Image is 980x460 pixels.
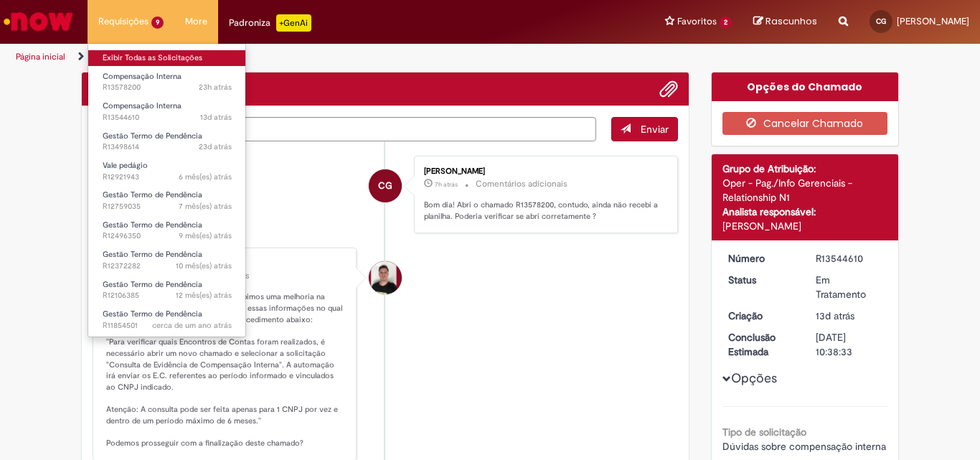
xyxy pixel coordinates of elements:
span: R12921943 [103,172,232,183]
span: Favoritos [677,14,717,29]
div: Analista responsável: [722,205,888,219]
a: Aberto R12759035 : Gestão Termo de Pendência [88,187,246,214]
div: [PERSON_NAME] [722,219,888,233]
time: 09/04/2025 17:24:49 [179,172,232,182]
span: R13498614 [103,141,232,153]
div: [PERSON_NAME] [424,167,663,176]
div: R13544610 [816,251,882,266]
time: 30/09/2025 08:47:19 [435,180,458,189]
time: 17/09/2025 16:09:47 [200,112,232,123]
span: R12106385 [103,290,232,301]
span: R12496350 [103,230,232,242]
span: Requisições [98,14,149,29]
ul: Requisições [88,43,246,337]
b: Tipo de solicitação [722,426,806,438]
span: R11854501 [103,320,232,332]
span: Compensação Interna [103,71,182,82]
span: Gestão Termo de Pendência [103,189,202,200]
div: Caroline Granghelli [369,169,402,202]
dt: Criação [717,309,806,323]
span: [PERSON_NAME] [897,15,969,27]
a: Aberto R13578200 : Compensação Interna [88,69,246,95]
span: Vale pedágio [103,160,148,171]
span: 9 [151,17,164,29]
span: Gestão Termo de Pendência [103,279,202,290]
time: 08/09/2025 15:52:21 [199,141,232,152]
span: 23d atrás [199,141,232,152]
div: Matheus Henrique Drudi [369,261,402,294]
span: R13578200 [103,82,232,93]
div: Grupo de Atribuição: [722,161,888,176]
button: Enviar [611,117,678,141]
span: 7h atrás [435,180,458,189]
span: Gestão Termo de Pendência [103,220,202,230]
span: 13d atrás [200,112,232,123]
button: Cancelar Chamado [722,112,888,135]
ul: Trilhas de página [11,44,643,70]
p: +GenAi [276,14,311,32]
a: Página inicial [16,51,65,62]
span: Gestão Termo de Pendência [103,249,202,260]
a: Exibir Todas as Solicitações [88,50,246,66]
span: R12759035 [103,201,232,212]
small: Comentários adicionais [476,178,567,190]
span: Rascunhos [765,14,817,28]
dt: Número [717,251,806,266]
img: ServiceNow [1,7,75,36]
span: cerca de um ano atrás [152,320,232,331]
span: 6 mês(es) atrás [179,172,232,182]
span: 23h atrás [199,82,232,93]
textarea: Digite sua mensagem aqui... [93,117,596,141]
span: 12 mês(es) atrás [176,290,232,301]
span: R13544610 [103,112,232,123]
time: 08/01/2025 17:11:38 [179,230,232,241]
a: Aberto R13498614 : Gestão Termo de Pendência [88,128,246,155]
span: 2 [720,17,732,29]
span: Gestão Termo de Pendência [103,309,202,319]
span: Compensação Interna [103,100,182,111]
div: Opções do Chamado [712,72,899,101]
span: R12372282 [103,260,232,272]
time: 08/10/2024 14:33:04 [176,290,232,301]
div: Oper - Pag./Info Gerenciais - Relationship N1 [722,176,888,205]
span: CG [876,17,886,26]
time: 08/08/2024 14:05:26 [152,320,232,331]
span: CG [378,169,392,203]
a: Aberto R11854501 : Gestão Termo de Pendência [88,306,246,333]
p: Bom dia! Abri o chamado R13578200, contudo, ainda não recebi a planilha. Poderia verificar se abr... [424,200,663,222]
span: 9 mês(es) atrás [179,230,232,241]
a: Aberto R12106385 : Gestão Termo de Pendência [88,277,246,304]
a: Rascunhos [753,15,817,29]
p: Esse chamado R13485000 é antigo, subimos uma melhoria na automação no dia 17/09 no qual corrigi e... [106,291,345,449]
dt: Conclusão Estimada [717,330,806,359]
span: 10 mês(es) atrás [176,260,232,271]
button: Adicionar anexos [659,80,678,98]
span: 7 mês(es) atrás [179,201,232,212]
a: Aberto R13544610 : Compensação Interna [88,98,246,125]
dt: Status [717,273,806,287]
a: Aberto R12921943 : Vale pedágio [88,158,246,184]
span: More [185,14,207,29]
div: 17/09/2025 16:09:45 [816,309,882,323]
a: Aberto R12372282 : Gestão Termo de Pendência [88,247,246,273]
time: 06/12/2024 19:30:19 [176,260,232,271]
span: Dúvidas sobre compensação interna [722,440,886,453]
a: Aberto R12496350 : Gestão Termo de Pendência [88,217,246,244]
div: [DATE] 10:38:33 [816,330,882,359]
time: 17/09/2025 16:09:45 [816,309,854,322]
span: Enviar [641,123,669,136]
div: Padroniza [229,14,311,32]
time: 29/09/2025 16:32:04 [199,82,232,93]
span: 13d atrás [816,309,854,322]
span: Gestão Termo de Pendência [103,131,202,141]
div: Em Tratamento [816,273,882,301]
time: 07/03/2025 08:24:53 [179,201,232,212]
